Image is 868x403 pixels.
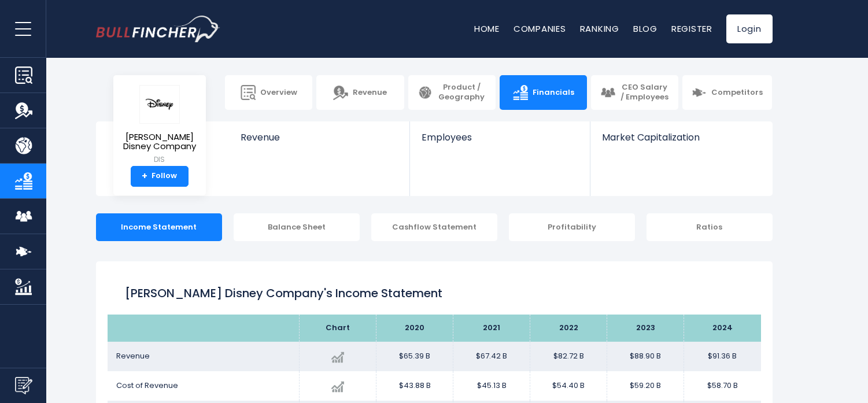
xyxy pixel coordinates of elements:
td: $65.39 B [376,342,453,371]
a: Home [474,23,500,35]
small: DIS [123,154,197,165]
span: CEO Salary / Employees [620,83,669,102]
td: $67.42 B [453,342,530,371]
td: $43.88 B [376,371,453,401]
td: $82.72 B [530,342,607,371]
span: Overview [260,88,297,98]
a: Market Capitalization [590,121,771,162]
a: +Follow [131,166,189,187]
div: Balance Sheet [234,213,360,241]
span: Financials [533,88,574,98]
span: Market Capitalization [602,132,759,143]
span: Competitors [711,88,763,98]
td: $58.70 B [684,371,761,401]
th: 2020 [376,315,453,342]
a: Login [726,14,773,43]
td: $45.13 B [453,371,530,401]
span: Product / Geography [437,83,486,102]
td: $54.40 B [530,371,607,401]
a: Ranking [580,23,619,35]
a: CEO Salary / Employees [591,75,678,110]
span: Revenue [353,88,387,98]
th: 2024 [684,315,761,342]
span: Revenue [241,132,398,143]
a: Competitors [682,75,772,110]
span: Revenue [116,350,150,361]
div: Ratios [647,213,773,241]
a: Blog [633,23,658,35]
h1: [PERSON_NAME] Disney Company's Income Statement [125,284,744,302]
th: 2022 [530,315,607,342]
a: [PERSON_NAME] Disney Company DIS [122,84,197,166]
div: Profitability [509,213,635,241]
a: Revenue [316,75,404,110]
td: $91.36 B [684,342,761,371]
td: $88.90 B [607,342,684,371]
div: Cashflow Statement [371,213,497,241]
span: Employees [422,132,578,143]
div: Income Statement [96,213,222,241]
strong: + [142,171,147,182]
td: $59.20 B [607,371,684,401]
img: bullfincher logo [96,16,220,42]
a: Revenue [229,121,410,162]
th: 2021 [453,315,530,342]
a: Product / Geography [408,75,496,110]
a: Companies [514,23,566,35]
th: 2023 [607,315,684,342]
a: Financials [500,75,587,110]
a: Employees [410,121,590,162]
span: Cost of Revenue [116,380,178,391]
th: Chart [300,315,376,342]
a: Overview [225,75,312,110]
a: Go to homepage [96,16,220,42]
span: [PERSON_NAME] Disney Company [123,132,197,151]
a: Register [671,23,712,35]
